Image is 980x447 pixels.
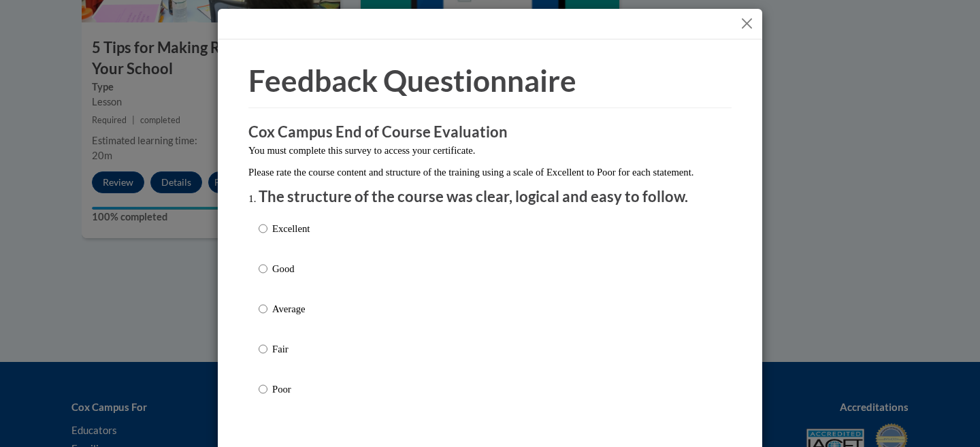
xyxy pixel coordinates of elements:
p: You must complete this survey to access your certificate. [248,143,732,158]
p: Poor [272,382,310,397]
button: Close [738,15,755,32]
input: Average [259,301,267,316]
h3: Cox Campus End of Course Evaluation [248,122,732,143]
p: Average [272,301,310,316]
input: Excellent [259,221,267,236]
input: Good [259,261,267,276]
p: Please rate the course content and structure of the training using a scale of Excellent to Poor f... [248,165,732,180]
input: Fair [259,342,267,357]
p: Fair [272,342,310,357]
p: Excellent [272,221,310,236]
span: Feedback Questionnaire [248,63,576,98]
input: Poor [259,382,267,397]
p: Good [272,261,310,276]
p: The structure of the course was clear, logical and easy to follow. [259,186,721,208]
